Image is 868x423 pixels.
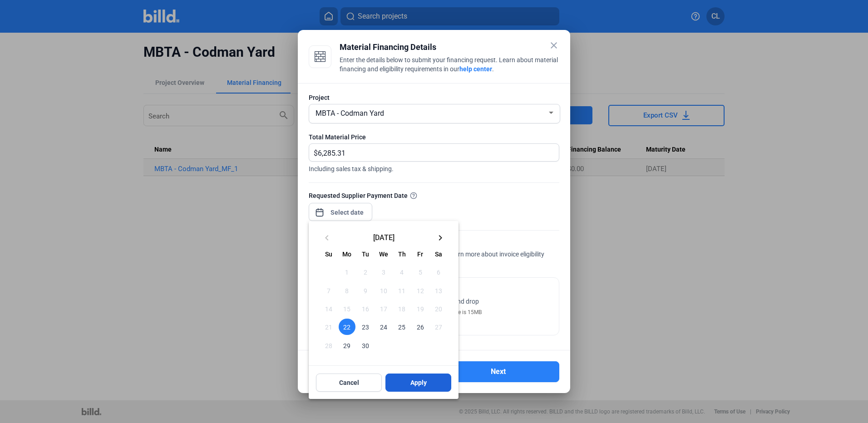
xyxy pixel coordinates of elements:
span: 9 [357,282,374,299]
button: September 30, 2025 [356,336,375,354]
span: 10 [375,282,392,299]
span: Su [325,251,332,258]
button: September 21, 2025 [320,318,338,336]
span: 2 [357,264,374,280]
button: Cancel [316,374,382,392]
button: September 23, 2025 [356,318,375,336]
span: 13 [430,282,447,299]
span: 17 [375,300,392,317]
span: 29 [339,337,355,353]
span: 15 [339,300,355,317]
button: September 18, 2025 [393,300,411,318]
span: 16 [357,300,374,317]
button: September 20, 2025 [429,300,448,318]
span: 19 [412,300,428,317]
span: 3 [375,264,392,280]
span: Sa [435,251,442,258]
button: September 13, 2025 [429,281,448,300]
button: September 11, 2025 [393,281,411,300]
span: 18 [394,300,410,317]
span: Fr [417,251,423,258]
button: September 28, 2025 [320,336,338,354]
span: 28 [321,337,337,353]
span: 25 [394,319,410,335]
span: 23 [357,319,374,335]
span: 14 [321,300,337,317]
span: 4 [394,264,410,280]
button: September 9, 2025 [356,281,375,300]
mat-icon: keyboard_arrow_left [321,232,332,243]
mat-icon: keyboard_arrow_right [435,232,446,243]
span: Tu [362,251,369,258]
button: September 1, 2025 [338,263,356,281]
span: Cancel [339,378,359,387]
button: September 7, 2025 [320,281,338,300]
span: We [379,251,388,258]
button: September 24, 2025 [375,318,393,336]
button: September 16, 2025 [356,300,375,318]
span: 12 [412,282,428,299]
button: September 2, 2025 [356,263,375,281]
span: Apply [410,378,427,387]
button: September 29, 2025 [338,336,356,354]
span: 30 [357,337,374,353]
button: September 8, 2025 [338,281,356,300]
button: September 19, 2025 [411,300,429,318]
button: September 12, 2025 [411,281,429,300]
span: 1 [339,264,355,280]
span: 27 [430,319,447,335]
span: 24 [375,319,392,335]
span: 22 [339,319,355,335]
button: September 6, 2025 [429,263,448,281]
button: September 10, 2025 [375,281,393,300]
span: 11 [394,282,410,299]
button: September 15, 2025 [338,300,356,318]
button: September 14, 2025 [320,300,338,318]
span: 8 [339,282,355,299]
button: September 27, 2025 [429,318,448,336]
span: 21 [321,319,337,335]
button: September 26, 2025 [411,318,429,336]
button: September 3, 2025 [375,263,393,281]
span: 20 [430,300,447,317]
span: 26 [412,319,428,335]
button: September 22, 2025 [338,318,356,336]
button: September 25, 2025 [393,318,411,336]
span: 7 [321,282,337,299]
button: September 17, 2025 [375,300,393,318]
button: September 4, 2025 [393,263,411,281]
span: 6 [430,264,447,280]
span: Mo [342,251,351,258]
span: [DATE] [336,233,431,241]
span: 5 [412,264,428,280]
button: September 5, 2025 [411,263,429,281]
button: Apply [385,374,451,392]
span: Th [398,251,406,258]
